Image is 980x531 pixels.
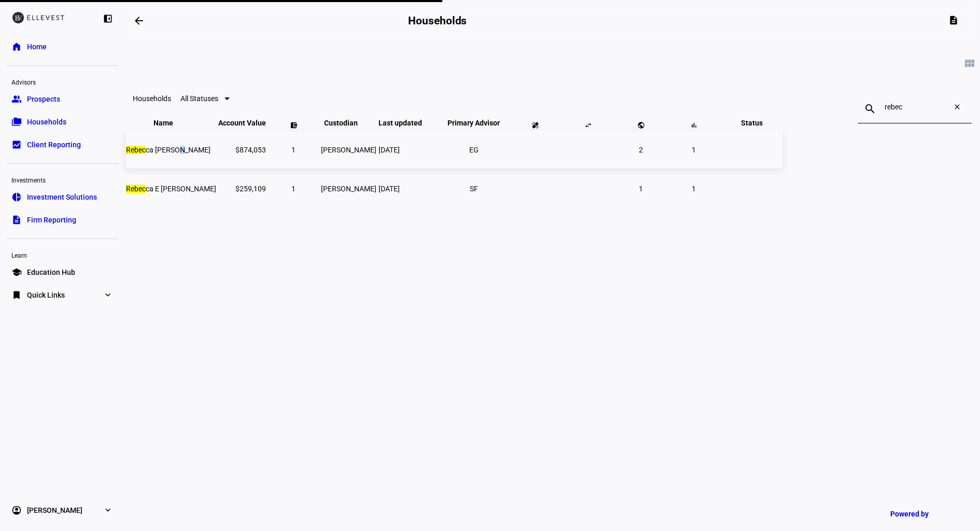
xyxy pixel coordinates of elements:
[6,247,118,262] div: Learn
[379,119,438,127] span: Last updated
[11,117,22,127] eth-mat-symbol: folder_copy
[6,36,118,57] a: homeHome
[291,146,296,154] span: 1
[324,119,373,127] span: Custodian
[27,139,81,150] span: Client Reporting
[103,505,113,515] eth-mat-symbol: expand_more
[379,146,400,154] span: [DATE]
[126,146,146,154] mark: Rebec
[6,111,118,132] a: folder_copyHouseholds
[11,267,22,277] eth-mat-symbol: school
[11,505,22,515] eth-mat-symbol: account_circle
[11,290,22,300] eth-mat-symbol: bookmark
[27,267,75,277] span: Education Hub
[692,185,696,193] span: 1
[408,15,467,27] h2: Households
[27,215,76,225] span: Firm Reporting
[218,170,267,207] td: $259,109
[6,187,118,207] a: pie_chartInvestment Solutions
[126,185,146,193] mark: Rebec
[27,290,65,300] span: Quick Links
[27,117,66,127] span: Households
[948,15,959,25] mat-icon: description
[218,131,267,169] td: $874,053
[180,94,218,103] span: All Statuses
[465,179,483,198] li: SF
[321,146,376,154] span: [PERSON_NAME]
[103,290,113,300] eth-mat-symbol: expand_more
[27,192,97,202] span: Investment Solutions
[103,13,113,24] eth-mat-symbol: left_panel_close
[218,119,266,127] span: Account Value
[963,57,976,69] mat-icon: view_module
[6,134,118,155] a: bid_landscapeClient Reporting
[6,89,118,109] a: groupProspects
[885,103,945,111] input: Search
[6,74,118,89] div: Advisors
[153,119,189,127] span: Name
[639,146,643,154] span: 2
[858,103,883,115] mat-icon: search
[133,94,171,103] eth-data-table-title: Households
[11,41,22,52] eth-mat-symbol: home
[6,172,118,187] div: Investments
[440,119,508,127] span: Primary Advisor
[733,119,771,127] span: Status
[885,504,964,523] a: Powered by
[947,103,972,115] mat-icon: close
[27,94,60,104] span: Prospects
[27,41,47,52] span: Home
[6,209,118,230] a: descriptionFirm Reporting
[126,185,216,193] span: <mark>Rebec</mark>ca E Snyder
[291,185,296,193] span: 1
[639,185,643,193] span: 1
[11,215,22,225] eth-mat-symbol: description
[692,146,696,154] span: 1
[379,185,400,193] span: [DATE]
[11,94,22,104] eth-mat-symbol: group
[133,15,145,27] mat-icon: arrow_backwards
[11,139,22,150] eth-mat-symbol: bid_landscape
[465,141,483,159] li: EG
[11,192,22,202] eth-mat-symbol: pie_chart
[321,185,376,193] span: [PERSON_NAME]
[27,505,82,515] span: [PERSON_NAME]
[126,146,211,154] span: <mark>Rebec</mark>ca Wear Robinson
